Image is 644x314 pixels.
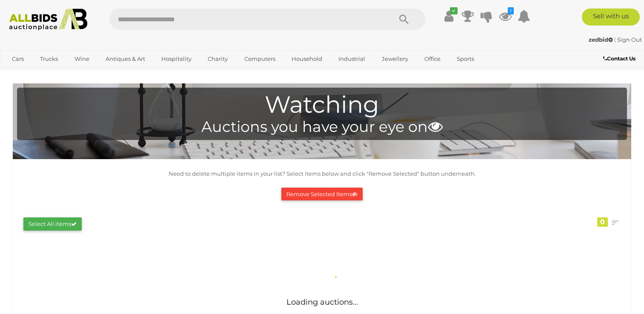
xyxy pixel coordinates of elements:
[597,217,608,227] div: 0
[589,36,614,43] a: zedbid
[589,36,613,43] strong: zedbid
[286,52,328,66] a: Household
[603,54,638,63] a: Contact Us
[156,52,197,66] a: Hospitality
[333,52,371,66] a: Industrial
[6,66,78,80] a: [GEOGRAPHIC_DATA]
[23,217,82,231] button: Select All items
[499,9,512,24] a: 1
[614,36,616,43] span: |
[582,9,640,26] a: Sell with us
[239,52,281,66] a: Computers
[5,9,92,31] img: Allbids.com.au
[376,52,414,66] a: Jewellery
[21,92,623,118] h1: Watching
[508,7,514,14] i: 1
[6,52,29,66] a: Cars
[286,297,358,307] span: Loading auctions...
[617,36,642,43] a: Sign Out
[383,9,425,30] button: Search
[21,119,623,135] h4: Auctions you have your eye on
[603,55,635,62] b: Contact Us
[202,52,233,66] a: Charity
[100,52,151,66] a: Antiques & Art
[419,52,446,66] a: Office
[34,52,63,66] a: Trucks
[281,188,363,201] button: Remove Selected Items
[451,52,480,66] a: Sports
[450,7,458,14] i: ✔
[443,9,455,24] a: ✔
[69,52,95,66] a: Wine
[17,169,627,179] p: Need to delete multiple items in your list? Select items below and click "Remove Selected" button...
